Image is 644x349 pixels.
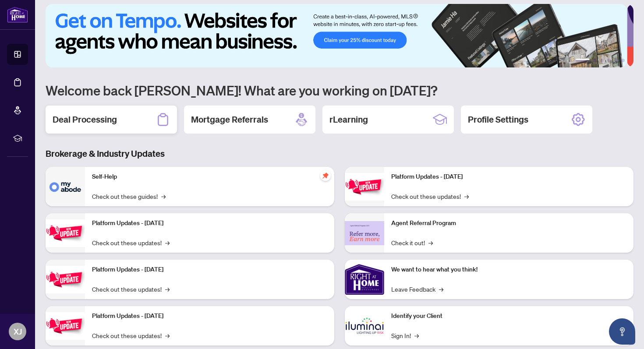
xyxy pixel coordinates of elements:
[439,284,443,294] span: →
[464,191,469,201] span: →
[46,312,85,340] img: Platform Updates - July 8, 2025
[345,306,384,345] img: Identify your Client
[614,59,618,62] button: 5
[92,172,327,182] p: Self-Help
[391,311,626,321] p: Identify your Client
[468,113,528,126] h2: Profile Settings
[46,82,633,99] h1: Welcome back [PERSON_NAME]! What are you working on [DATE]?
[391,284,443,294] a: Leave Feedback→
[593,59,597,62] button: 2
[191,113,268,126] h2: Mortgage Referrals
[92,311,327,321] p: Platform Updates - [DATE]
[92,219,327,228] p: Platform Updates - [DATE]
[46,148,633,160] h3: Brokerage & Industry Updates
[46,219,85,247] img: Platform Updates - September 16, 2025
[391,219,626,228] p: Agent Referral Program
[46,4,627,67] img: Slide 0
[92,284,170,294] a: Check out these updates!→
[53,113,117,126] h2: Deal Processing
[391,331,419,340] a: Sign In!→
[391,265,626,275] p: We want to hear what you think!
[320,170,331,181] span: pushpin
[621,59,625,62] button: 6
[161,191,166,201] span: →
[391,172,626,182] p: Platform Updates - [DATE]
[46,167,85,206] img: Self-Help
[92,238,170,247] a: Check out these updates!→
[92,331,170,340] a: Check out these updates!→
[576,59,590,62] button: 1
[165,284,170,294] span: →
[414,331,419,340] span: →
[391,238,433,247] a: Check it out!→
[14,325,22,338] span: XJ
[345,260,384,299] img: We want to hear what you think!
[607,59,611,62] button: 4
[345,173,384,201] img: Platform Updates - June 23, 2025
[7,7,28,23] img: logo
[165,331,170,340] span: →
[92,265,327,275] p: Platform Updates - [DATE]
[92,191,166,201] a: Check out these guides!→
[600,59,604,62] button: 3
[428,238,433,247] span: →
[391,191,469,201] a: Check out these updates!→
[609,318,635,345] button: Open asap
[165,238,170,247] span: →
[46,266,85,293] img: Platform Updates - July 21, 2025
[329,113,368,126] h2: rLearning
[345,221,384,245] img: Agent Referral Program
